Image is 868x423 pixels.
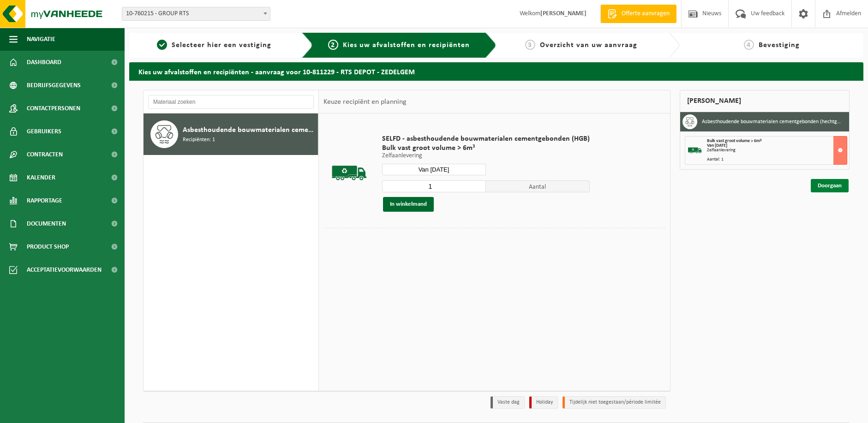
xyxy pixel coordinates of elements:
[183,125,316,136] span: Asbesthoudende bouwmaterialen cementgebonden (hechtgebonden)
[129,62,863,80] h2: Kies uw afvalstoffen en recipiënten - aanvraag voor 10-811229 - RTS DEPOT - ZEDELGEM
[491,396,525,409] li: Vaste dag
[27,74,81,97] span: Bedrijfsgegevens
[382,134,590,143] span: SELFD - asbesthoudende bouwmaterialen cementgebonden (HGB)
[343,42,470,49] span: Kies uw afvalstoffen en recipiënten
[707,148,847,153] div: Zelfaanlevering
[27,189,62,212] span: Rapportage
[157,40,167,50] span: 1
[811,179,849,192] a: Doorgaan
[486,180,590,192] span: Aantal
[122,7,270,21] span: 10-760215 - GROUP RTS
[540,42,637,49] span: Overzicht van uw aanvraag
[680,90,850,112] div: [PERSON_NAME]
[27,235,69,258] span: Product Shop
[319,90,411,113] div: Keuze recipiënt en planning
[328,40,338,50] span: 2
[707,157,847,162] div: Aantal: 1
[600,5,676,23] a: Offerte aanvragen
[148,95,314,109] input: Materiaal zoeken
[27,120,61,143] span: Gebruikers
[27,28,55,51] span: Navigatie
[27,143,63,166] span: Contracten
[183,136,215,144] span: Recipiënten: 1
[744,40,754,50] span: 4
[27,97,80,120] span: Contactpersonen
[27,51,61,74] span: Dashboard
[563,396,666,409] li: Tijdelijk niet toegestaan/période limitée
[382,143,590,153] span: Bulk vast groot volume > 6m³
[525,40,535,50] span: 3
[27,258,102,281] span: Acceptatievoorwaarden
[383,197,434,212] button: In winkelmand
[27,166,55,189] span: Kalender
[529,396,558,409] li: Holiday
[172,42,271,49] span: Selecteer hier een vestiging
[122,7,270,20] span: 10-760215 - GROUP RTS
[144,113,318,155] button: Asbesthoudende bouwmaterialen cementgebonden (hechtgebonden) Recipiënten: 1
[382,153,590,159] p: Zelfaanlevering
[540,10,587,17] strong: [PERSON_NAME]
[707,143,727,148] strong: Van [DATE]
[619,9,672,18] span: Offerte aanvragen
[702,114,842,129] h3: Asbesthoudende bouwmaterialen cementgebonden (hechtgebonden)
[134,40,294,51] a: 1Selecteer hier een vestiging
[382,164,486,175] input: Selecteer datum
[759,42,800,49] span: Bevestiging
[27,212,66,235] span: Documenten
[707,138,761,143] span: Bulk vast groot volume > 6m³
